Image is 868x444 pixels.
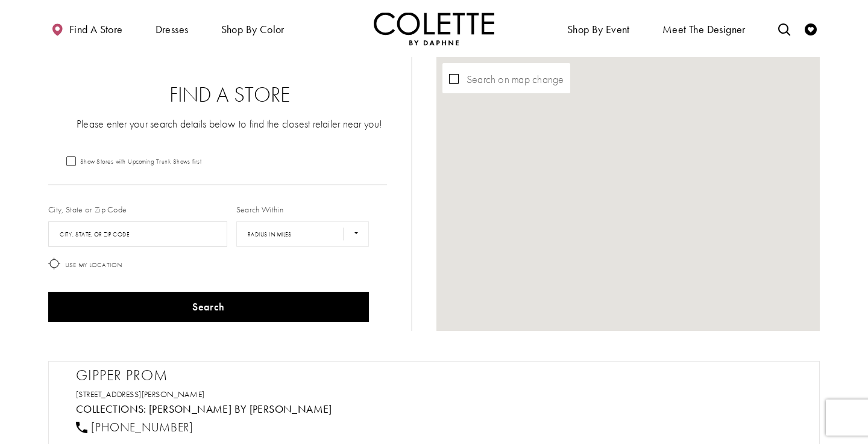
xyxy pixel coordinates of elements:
img: Colette by Daphne [374,12,494,45]
a: Opens in new tab [76,389,205,399]
a: Toggle search [775,12,793,45]
a: Meet the designer [659,12,749,45]
input: City, State, or ZIP Code [48,221,227,247]
p: Please enter your search details below to find the closest retailer near you! [72,116,387,131]
span: Dresses [153,12,192,45]
a: Check Wishlist [802,12,820,45]
span: Shop by color [218,12,288,45]
label: City, State or Zip Code [48,203,127,215]
span: Collections: [76,402,146,416]
a: Find a store [48,12,125,45]
span: Find a store [69,23,123,35]
a: [PHONE_NUMBER] [76,419,193,435]
h2: Gipper Prom [76,366,804,384]
span: Shop by color [221,23,285,35]
span: Shop By Event [564,12,633,45]
span: Dresses [156,23,189,35]
label: Search Within [236,203,283,215]
h2: Find a Store [72,83,387,107]
div: Map with store locations [436,57,820,331]
span: Meet the designer [662,23,746,35]
span: [PHONE_NUMBER] [91,419,193,435]
button: Search [48,292,369,322]
a: Visit Home Page [374,12,494,45]
span: Shop By Event [567,23,630,35]
a: Visit Colette by Daphne page - Opens in new tab [149,402,332,416]
select: Radius In Miles [236,221,369,247]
